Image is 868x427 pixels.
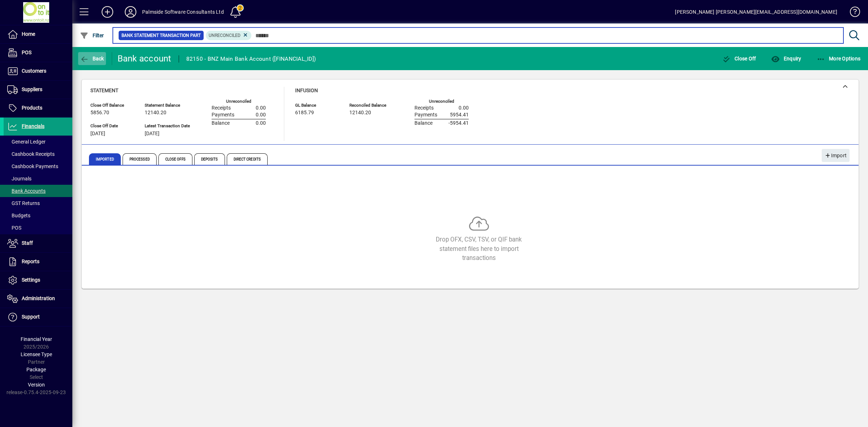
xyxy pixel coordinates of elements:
[212,105,231,111] span: Receipts
[4,62,72,80] a: Customers
[22,50,31,55] span: POS
[256,105,266,111] span: 0.00
[28,382,45,388] span: Version
[4,136,72,148] a: General Ledger
[158,153,192,165] span: Close Offs
[448,120,469,126] span: -5954.41
[450,112,469,118] span: 5954.41
[90,103,134,108] span: Close Off Balance
[4,25,72,43] a: Home
[22,277,40,283] span: Settings
[4,308,72,326] a: Support
[7,176,31,182] span: Journals
[227,153,268,165] span: Direct Credits
[22,314,40,320] span: Support
[7,225,21,231] span: POS
[7,163,58,169] span: Cashbook Payments
[349,110,371,116] span: 12140.20
[720,52,758,65] button: Close Off
[123,153,157,165] span: Processed
[295,103,339,108] span: GL Balance
[78,29,106,42] button: Filter
[226,99,251,104] label: Unreconciled
[4,160,72,172] a: Cashbook Payments
[145,103,190,108] span: Statement Balance
[429,99,454,104] label: Unreconciled
[118,53,171,64] div: Bank account
[21,351,52,357] span: Licensee Type
[4,222,72,234] a: POS
[145,131,159,137] span: [DATE]
[7,188,46,194] span: Bank Accounts
[22,259,39,264] span: Reports
[825,150,847,162] span: Import
[122,32,201,39] span: Bank Statement Transaction Part
[771,56,801,61] span: Enquiry
[22,68,46,74] span: Customers
[4,253,72,271] a: Reports
[349,103,393,108] span: Reconciled Balance
[4,185,72,197] a: Bank Accounts
[414,120,433,126] span: Balance
[459,105,469,111] span: 0.00
[7,200,40,206] span: GST Returns
[89,153,121,165] span: Imported
[26,367,46,372] span: Package
[209,33,241,38] span: Unreconciled
[4,271,72,289] a: Settings
[21,336,52,342] span: Financial Year
[822,149,850,162] button: Import
[4,44,72,62] a: POS
[722,56,756,61] span: Close Off
[206,31,252,40] mat-chip: Reconciliation Status: Unreconciled
[22,86,42,92] span: Suppliers
[78,52,106,65] button: Back
[186,53,316,65] div: 82150 - BNZ Main Bank Account ([FINANCIAL_ID])
[844,1,859,25] a: Knowledge Base
[145,110,166,116] span: 12140.20
[22,240,33,246] span: Staff
[4,81,72,99] a: Suppliers
[212,112,234,118] span: Payments
[414,112,437,118] span: Payments
[90,124,134,128] span: Close Off Date
[80,56,104,61] span: Back
[4,290,72,308] a: Administration
[414,105,434,111] span: Receipts
[22,31,35,37] span: Home
[145,124,190,128] span: Latest Transaction Date
[119,5,142,18] button: Profile
[815,52,863,65] button: More Options
[4,148,72,160] a: Cashbook Receipts
[4,209,72,222] a: Budgets
[90,131,105,137] span: [DATE]
[212,120,230,126] span: Balance
[7,139,46,145] span: General Ledger
[817,56,861,61] span: More Options
[72,52,112,65] app-page-header-button: Back
[295,110,314,116] span: 6185.79
[7,213,30,218] span: Budgets
[4,234,72,252] a: Staff
[90,110,109,116] span: 5856.70
[256,120,266,126] span: 0.00
[7,151,55,157] span: Cashbook Receipts
[4,172,72,185] a: Journals
[142,6,224,18] div: Palmside Software Consultants Ltd
[675,6,837,18] div: [PERSON_NAME] [PERSON_NAME][EMAIL_ADDRESS][DOMAIN_NAME]
[425,235,533,262] div: Drop OFX, CSV, TSV, or QIF bank statement files here to import transactions
[4,99,72,117] a: Products
[256,112,266,118] span: 0.00
[769,52,803,65] button: Enquiry
[22,105,42,111] span: Products
[4,197,72,209] a: GST Returns
[22,295,55,301] span: Administration
[96,5,119,18] button: Add
[80,33,104,38] span: Filter
[194,153,225,165] span: Deposits
[22,123,44,129] span: Financials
